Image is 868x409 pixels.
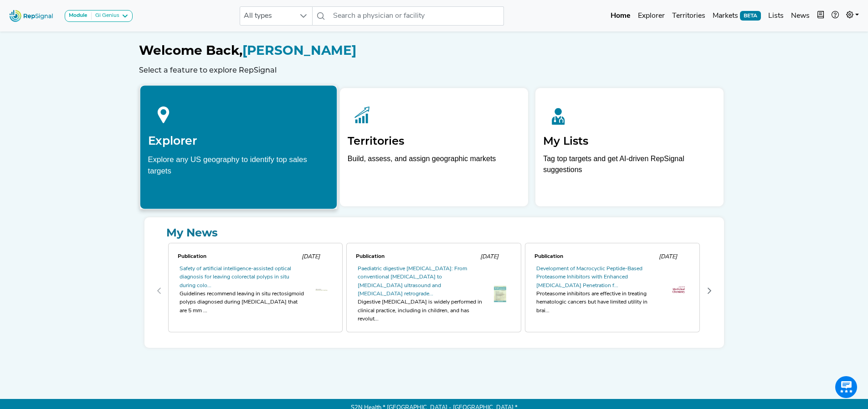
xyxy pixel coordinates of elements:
button: Next Page [702,283,717,298]
a: ExplorerExplore any US geography to identify top sales targets [139,85,337,209]
a: Lists [765,7,787,25]
input: Search a physician or facility [329,6,503,26]
div: Guidelines recommend leaving in situ rectosigmoid polyps diagnosed during [MEDICAL_DATA] that are... [180,290,304,315]
span: Publication [178,254,206,259]
img: OIP.cMdxvJAtWcczOlBCm_UOywHaJ7 [494,286,506,302]
h1: [PERSON_NAME] [139,43,729,58]
span: All types [240,7,295,25]
div: 2 [523,241,702,341]
span: [DATE] [302,254,320,260]
a: My News [152,225,717,241]
a: Explorer [634,7,668,25]
span: BETA [740,11,761,20]
h2: Territories [348,135,520,148]
a: Territories [668,7,709,25]
a: MarketsBETA [709,7,765,25]
a: Home [607,7,634,25]
a: My ListsTag top targets and get AI-driven RepSignal suggestions [535,88,724,206]
span: [DATE] [480,254,498,260]
span: Publication [356,254,385,259]
a: TerritoriesBuild, assess, and assign geographic markets [340,88,528,206]
div: Digestive [MEDICAL_DATA] is widely performed in clinical practice, including in children, and has... [358,298,483,323]
div: Proteasome inhibitors are effective in treating hematologic cancers but have limited utility in b... [536,290,661,315]
span: [DATE] [659,254,677,260]
div: Explore any US geography to identify top sales targets [148,153,329,176]
p: Tag top targets and get AI-driven RepSignal suggestions [543,153,716,180]
span: Publication [534,254,563,259]
img: th [673,286,685,294]
strong: Module [69,13,87,18]
div: 1 [344,241,523,341]
button: Intel Book [813,7,828,25]
p: Build, assess, and assign geographic markets [348,153,520,180]
a: News [787,7,813,25]
a: Development of Macrocyclic Peptide-Based Proteasome Inhibitors with Enhanced [MEDICAL_DATA] Penet... [536,266,642,288]
img: th [315,287,328,294]
div: 0 [166,241,345,341]
h6: Select a feature to explore RepSignal [139,66,729,74]
span: Welcome Back, [139,42,242,58]
h2: My Lists [543,135,716,148]
button: ModuleGi Genius [65,10,133,22]
a: Paediatric digestive [MEDICAL_DATA]: From conventional [MEDICAL_DATA] to [MEDICAL_DATA] ultrasoun... [358,266,467,297]
div: Gi Genius [92,12,119,20]
h2: Explorer [148,134,329,147]
a: Safety of artificial intelligence-assisted optical diagnosis for leaving colorectal polyps in sit... [180,266,291,288]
